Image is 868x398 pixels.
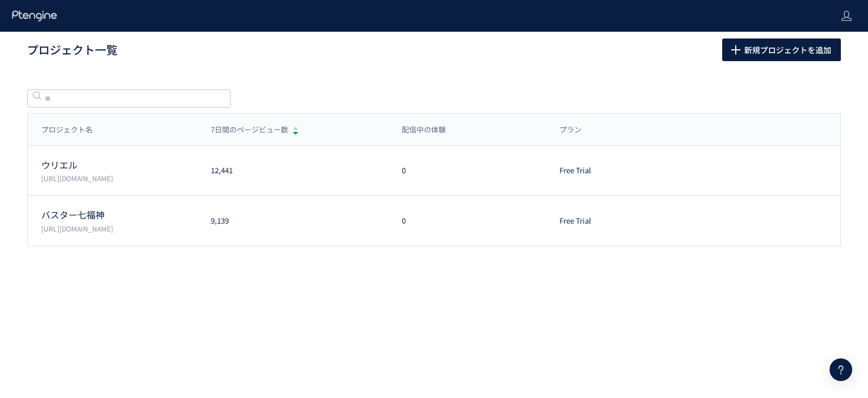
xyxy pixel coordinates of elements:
[559,125,581,135] span: プラン
[211,125,288,135] span: 7日間のページビュー数
[197,216,388,226] div: 9,139
[388,216,546,226] div: 0
[27,42,697,58] h1: プロジェクト一覧
[722,38,841,61] button: 新規プロジェクトを追加
[41,125,93,135] span: プロジェクト名
[41,208,197,221] p: バスター七福神
[41,224,197,233] p: https://777fukujin.com
[41,159,197,172] p: ウリエル
[388,165,546,176] div: 0
[744,38,831,61] span: 新規プロジェクトを追加
[402,125,446,135] span: 配信中の体験
[41,173,197,183] p: https://www.uriel-cuore.co.jp
[197,165,388,176] div: 12,441
[546,216,671,226] div: Free Trial
[546,165,671,176] div: Free Trial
